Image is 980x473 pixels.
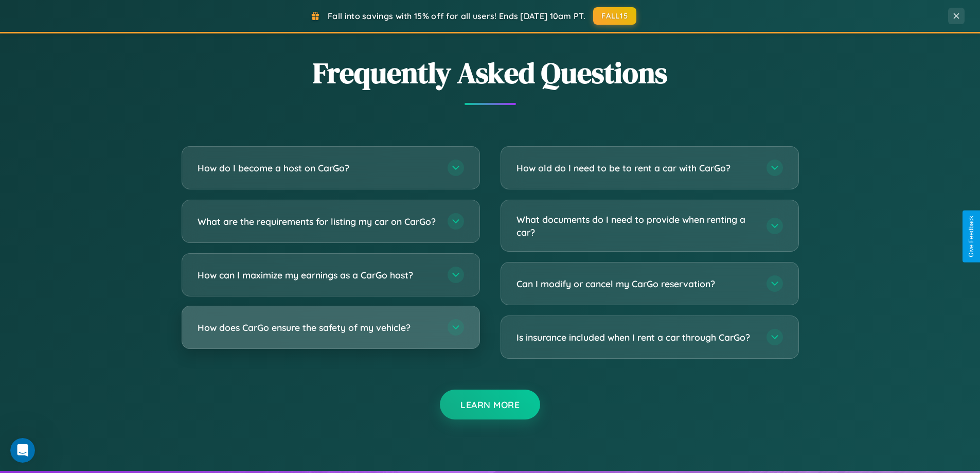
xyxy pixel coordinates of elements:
[198,215,437,228] h3: What are the requirements for listing my car on CarGo?
[516,213,756,238] h3: What documents do I need to provide when renting a car?
[198,321,437,334] h3: How does CarGo ensure the safety of my vehicle?
[516,331,756,344] h3: Is insurance included when I rent a car through CarGo?
[198,162,437,174] h3: How do I become a host on CarGo?
[593,7,636,25] button: FALL15
[198,269,437,282] h3: How can I maximize my earnings as a CarGo host?
[968,216,975,257] div: Give Feedback
[516,162,756,174] h3: How old do I need to be to rent a car with CarGo?
[440,390,540,419] button: Learn More
[516,277,756,290] h3: Can I modify or cancel my CarGo reservation?
[10,438,35,463] iframe: Intercom live chat
[182,53,799,93] h2: Frequently Asked Questions
[328,11,585,21] span: Fall into savings with 15% off for all users! Ends [DATE] 10am PT.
